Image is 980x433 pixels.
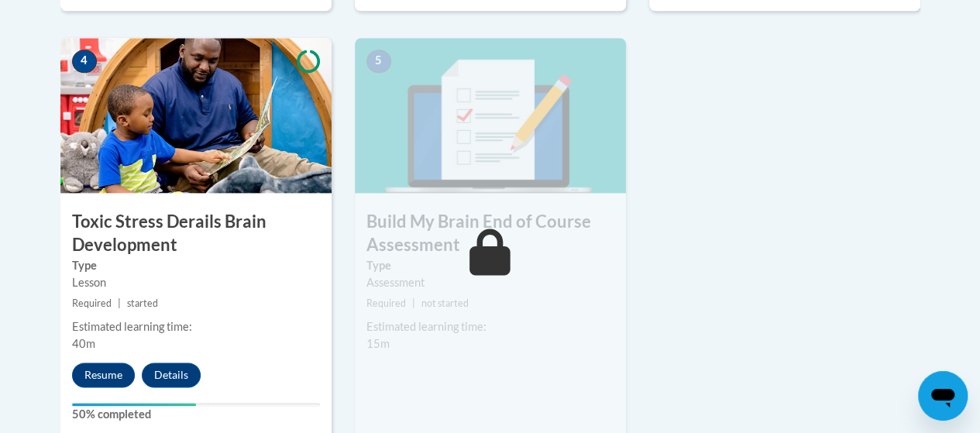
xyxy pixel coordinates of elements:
[355,210,626,258] h3: Build My Brain End of Course Assessment
[72,363,135,387] button: Resume
[366,50,391,73] span: 5
[366,337,390,350] span: 15m
[421,297,469,309] span: not started
[72,403,196,406] div: Your progress
[142,363,201,387] button: Details
[72,406,320,423] label: 50% completed
[72,50,97,73] span: 4
[366,257,614,274] label: Type
[366,318,614,335] div: Estimated learning time:
[60,210,332,258] h3: Toxic Stress Derails Brain Development
[355,38,626,193] img: Course Image
[366,274,614,291] div: Assessment
[72,337,95,350] span: 40m
[72,274,320,291] div: Lesson
[60,38,332,193] img: Course Image
[72,257,320,274] label: Type
[366,297,406,309] span: Required
[918,371,968,421] iframe: Button to launch messaging window
[127,297,158,309] span: started
[72,318,320,335] div: Estimated learning time:
[118,297,121,309] span: |
[412,297,415,309] span: |
[72,297,112,309] span: Required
